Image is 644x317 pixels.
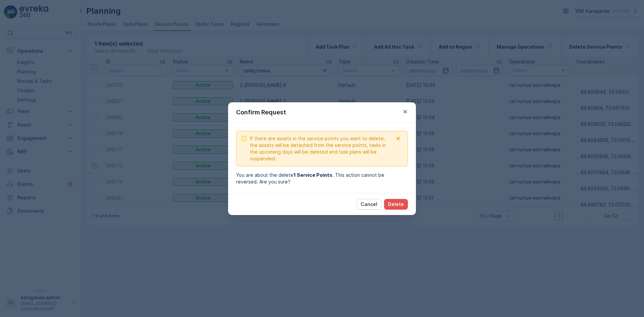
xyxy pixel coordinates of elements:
button: Delete [384,199,408,210]
span: If there are assets in the service points you want to delete, the assets will be detached from th... [250,135,393,162]
p: Cancel [361,201,377,208]
div: You are about the delete . This action cannot be reversed. Are you sure? [236,172,408,185]
p: Delete [388,201,404,208]
p: Confirm Request [236,108,286,117]
b: 1 Service Points [293,172,332,178]
button: Cancel [357,199,381,210]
